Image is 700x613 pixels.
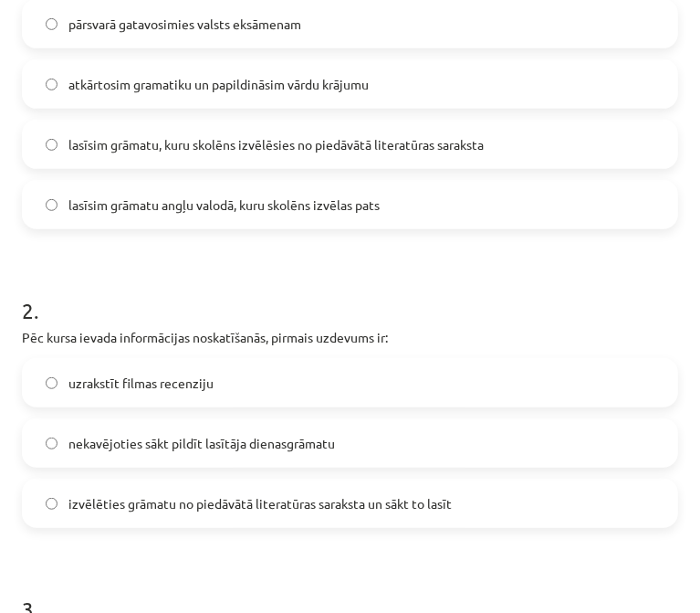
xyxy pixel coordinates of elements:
input: nekavējoties sākt pildīt lasītāja dienasgrāmatu [46,438,57,449]
input: pārsvarā gatavosimies valsts eksāmenam [46,18,57,30]
span: pārsvarā gatavosimies valsts eksāmenam [68,15,301,34]
span: izvēlēties grāmatu no piedāvātā literatūras saraksta un sākt to lasīt [68,494,452,513]
p: Pēc kursa ievada informācijas noskatīšanās, pirmais uzdevums ir: [22,328,678,347]
input: lasīsim grāmatu, kuru skolēns izvēlēsies no piedāvātā literatūras saraksta [46,139,57,151]
input: uzrakstīt filmas recenziju [46,377,57,389]
input: lasīsim grāmatu angļu valodā, kuru skolēns izvēlas pats [46,199,57,211]
span: atkārtosim gramatiku un papildināsim vārdu krājumu [68,75,369,94]
input: izvēlēties grāmatu no piedāvātā literatūras saraksta un sākt to lasīt [46,498,57,510]
span: lasīsim grāmatu angļu valodā, kuru skolēns izvēlas pats [68,196,380,215]
input: atkārtosim gramatiku un papildināsim vārdu krājumu [46,79,57,90]
span: uzrakstīt filmas recenziju [68,374,214,393]
span: nekavējoties sākt pildīt lasītāja dienasgrāmatu [68,434,335,453]
h1: 2 . [22,266,678,322]
span: lasīsim grāmatu, kuru skolēns izvēlēsies no piedāvātā literatūras saraksta [68,135,484,154]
